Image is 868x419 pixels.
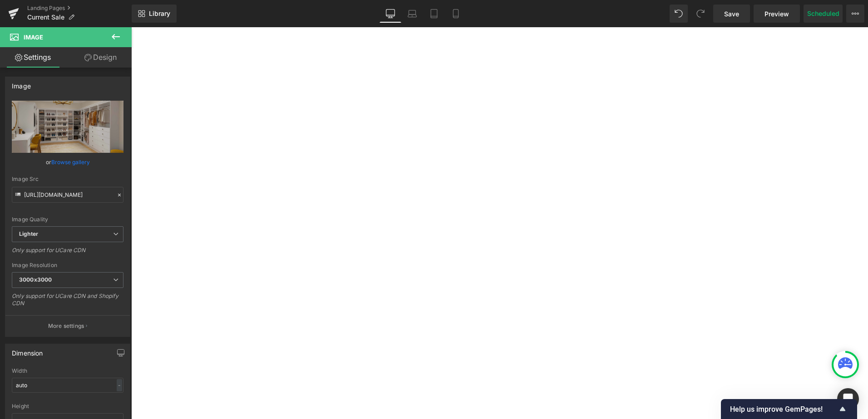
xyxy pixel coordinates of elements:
[12,378,123,393] input: auto
[48,322,84,330] p: More settings
[117,379,122,391] div: -
[764,9,789,19] span: Preview
[12,292,123,313] div: Only support for UCare CDN and Shopify CDN
[423,5,445,23] a: Tablet
[12,176,123,182] div: Image Src
[24,34,43,41] span: Image
[12,187,123,203] input: Link
[401,5,423,23] a: Laptop
[12,344,43,357] div: Dimension
[12,77,31,90] div: Image
[724,9,739,19] span: Save
[380,5,401,23] a: Desktop
[149,10,170,18] span: Library
[27,14,64,21] span: Current Sale
[730,405,837,414] span: Help us improve GemPages!
[19,276,52,283] b: 3000x3000
[804,5,843,23] button: Scheduled
[27,5,132,12] a: Landing Pages
[754,5,800,23] a: Preview
[19,230,38,237] b: Lighter
[445,5,467,23] a: Mobile
[51,154,90,170] a: Browse gallery
[68,47,133,68] a: Design
[12,262,123,268] div: Image Resolution
[670,5,688,23] button: Undo
[12,368,123,374] div: Width
[12,403,123,409] div: Height
[12,157,123,167] div: or
[12,216,123,223] div: Image Quality
[691,5,710,23] button: Redo
[132,5,177,23] a: New Library
[12,247,123,260] div: Only support for UCare CDN
[5,315,130,336] button: More settings
[730,404,848,414] button: Show survey - Help us improve GemPages!
[846,5,864,23] button: More
[837,388,859,410] div: Open Intercom Messenger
